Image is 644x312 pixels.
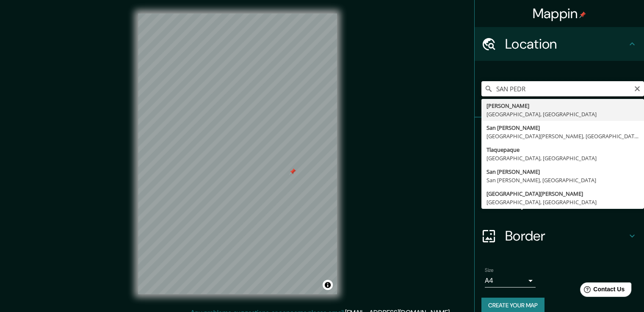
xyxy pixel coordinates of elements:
div: [GEOGRAPHIC_DATA], [GEOGRAPHIC_DATA] [486,154,639,162]
div: Location [475,27,644,61]
div: Border [475,219,644,253]
div: A4 [485,274,536,287]
div: [GEOGRAPHIC_DATA][PERSON_NAME] [486,189,639,198]
div: [GEOGRAPHIC_DATA][PERSON_NAME], [GEOGRAPHIC_DATA] [486,132,639,140]
h4: Layout [505,194,627,211]
div: San [PERSON_NAME] [486,167,639,176]
label: Size [485,267,494,274]
button: Clear [634,84,641,92]
div: [PERSON_NAME] [486,101,639,110]
h4: Border [505,227,627,244]
h4: Location [505,36,627,52]
div: Pins [475,118,644,151]
div: Style [475,151,644,185]
div: San [PERSON_NAME] [486,123,639,132]
h4: Mappin [533,5,586,22]
div: [GEOGRAPHIC_DATA], [GEOGRAPHIC_DATA] [486,198,639,206]
iframe: Help widget launcher [569,279,635,303]
div: San [PERSON_NAME], [GEOGRAPHIC_DATA] [486,176,639,184]
input: Pick your city or area [481,81,644,96]
img: pin-icon.png [579,11,586,18]
div: Tlaquepaque [486,145,639,154]
div: Layout [475,185,644,219]
canvas: Map [138,14,337,294]
div: [GEOGRAPHIC_DATA], [GEOGRAPHIC_DATA] [486,110,639,118]
button: Toggle attribution [323,280,333,290]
